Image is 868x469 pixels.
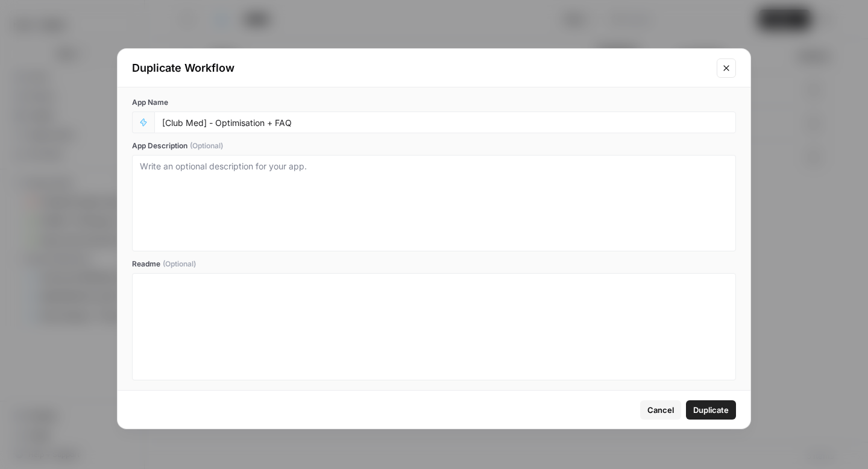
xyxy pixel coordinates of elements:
span: (Optional) [190,140,223,151]
label: App Name [132,97,736,108]
div: Duplicate Workflow [132,60,709,77]
button: Cancel [640,400,681,420]
span: (Optional) [163,259,196,269]
span: Cancel [647,404,674,416]
label: Readme [132,259,736,269]
label: App Description [132,140,736,151]
button: Close modal [717,58,736,78]
input: Untitled [162,117,728,128]
span: Duplicate [693,404,729,416]
button: Duplicate [686,400,736,420]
